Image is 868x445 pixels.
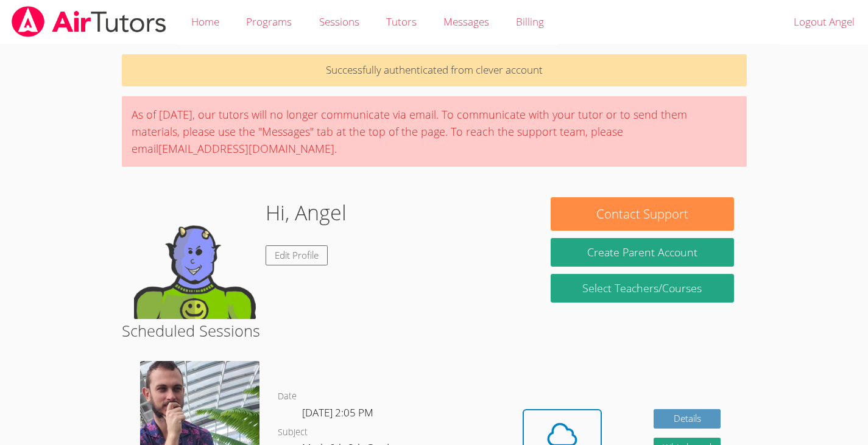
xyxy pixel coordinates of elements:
[122,319,747,342] h2: Scheduled Sessions
[551,238,734,267] button: Create Parent Account
[302,405,373,419] span: [DATE] 2:05 PM
[10,6,168,37] img: airtutors_banner-c4298cdbf04f3fff15de1276eac7730deb9818008684d7c2e4769d2f7ddbe033.png
[278,389,297,404] dt: Date
[443,15,489,29] span: Messages
[266,197,347,228] h1: Hi, Angel
[278,425,308,440] dt: Subject
[122,54,747,86] p: Successfully authenticated from clever account
[134,197,256,319] img: default.png
[551,197,734,231] button: Contact Support
[266,245,328,265] a: Edit Profile
[654,409,721,429] a: Details
[122,96,747,167] div: As of [DATE], our tutors will no longer communicate via email. To communicate with your tutor or ...
[551,274,734,303] a: Select Teachers/Courses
